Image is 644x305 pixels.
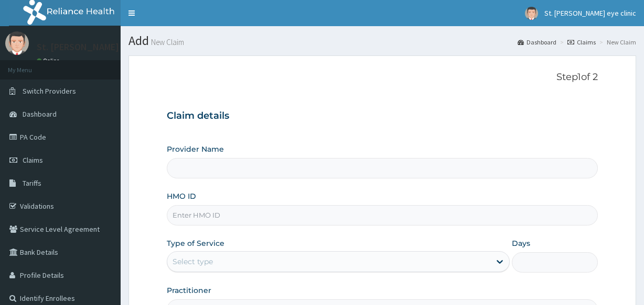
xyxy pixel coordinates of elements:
[167,144,224,154] label: Provider Name
[149,38,184,46] small: New Claim
[167,205,597,225] input: Enter HMO ID
[525,7,538,20] img: User Image
[167,191,196,201] label: HMO ID
[23,178,41,188] span: Tariffs
[23,86,76,96] span: Switch Providers
[5,31,29,55] img: User Image
[597,38,636,47] li: New Claim
[567,38,596,47] a: Claims
[167,72,597,83] p: Step 1 of 2
[173,256,213,267] div: Select type
[167,238,224,248] label: Type of Service
[128,34,636,48] h1: Add
[23,109,57,119] span: Dashboard
[544,8,636,18] span: St. [PERSON_NAME] eye clinic
[167,110,597,122] h3: Claim details
[518,38,556,47] a: Dashboard
[37,57,62,64] a: Online
[512,238,530,248] label: Days
[167,285,211,296] label: Practitioner
[23,155,43,165] span: Claims
[37,42,160,52] p: St. [PERSON_NAME] eye clinic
